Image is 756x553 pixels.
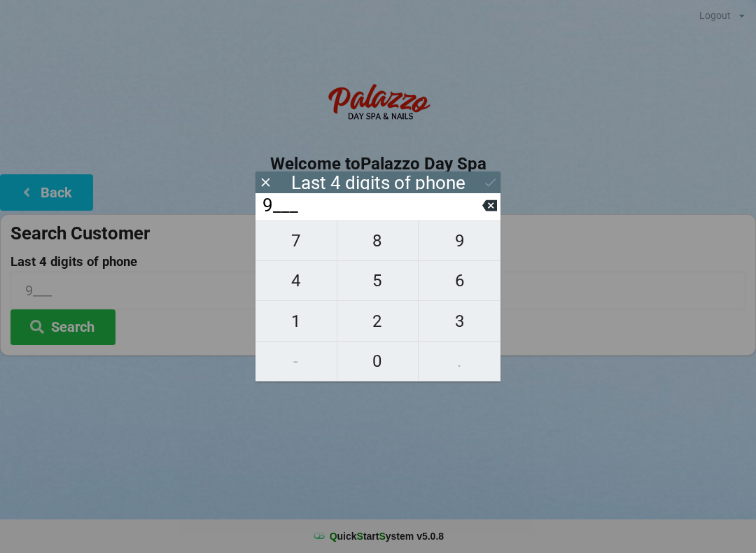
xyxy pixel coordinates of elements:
span: 2 [337,307,419,336]
span: 3 [419,307,500,336]
button: 8 [337,220,419,261]
button: 4 [255,261,337,301]
span: 5 [337,266,419,295]
button: 9 [419,220,500,261]
span: 7 [255,226,337,255]
span: 9 [419,226,500,255]
button: 6 [419,261,500,301]
button: 5 [337,261,419,301]
button: 1 [255,301,337,341]
button: 2 [337,301,419,341]
button: 0 [337,342,419,381]
span: 0 [337,346,419,376]
button: 3 [419,301,500,341]
div: Last 4 digits of phone [291,176,465,190]
span: 8 [337,226,419,255]
span: 1 [255,307,337,336]
span: 4 [255,266,337,295]
span: 6 [419,266,500,295]
button: 7 [255,220,337,261]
